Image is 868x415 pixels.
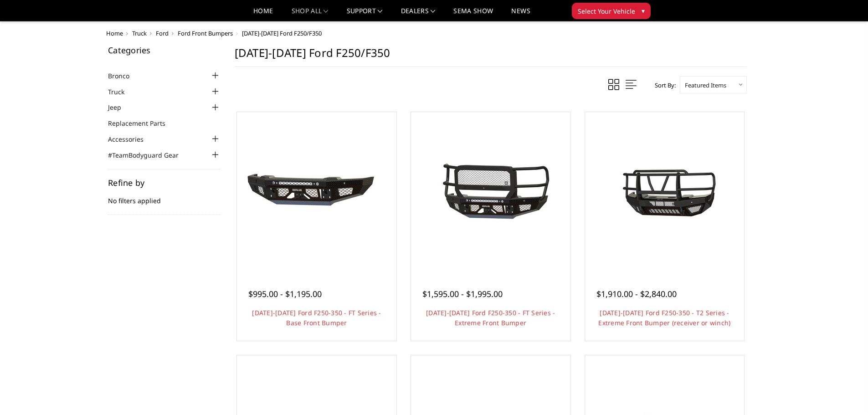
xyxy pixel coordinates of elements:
a: #TeamBodyguard Gear [108,150,190,160]
h1: [DATE]-[DATE] Ford F250/F350 [235,46,747,67]
a: 2023-2025 Ford F250-350 - FT Series - Base Front Bumper [239,114,394,269]
button: Select Your Vehicle [572,3,651,19]
a: [DATE]-[DATE] Ford F250-350 - FT Series - Base Front Bumper [252,308,381,327]
h5: Categories [108,46,221,54]
img: 2023-2025 Ford F250-350 - FT Series - Base Front Bumper [244,158,390,226]
a: 2023-2025 Ford F250-350 - FT Series - Extreme Front Bumper 2023-2025 Ford F250-350 - FT Series - ... [413,114,568,269]
a: News [511,8,530,21]
span: ▾ [642,6,645,15]
a: Accessories [108,134,155,144]
a: Home [253,8,273,21]
a: Bronco [108,71,141,81]
div: No filters applied [108,179,221,215]
img: 2023-2025 Ford F250-350 - T2 Series - Extreme Front Bumper (receiver or winch) [591,151,737,232]
a: [DATE]-[DATE] Ford F250-350 - T2 Series - Extreme Front Bumper (receiver or winch) [598,308,730,327]
span: $995.00 - $1,195.00 [248,288,322,299]
a: Replacement Parts [108,118,177,128]
span: [DATE]-[DATE] Ford F250/F350 [242,29,322,37]
a: Ford Front Bumpers [178,29,233,37]
a: Truck [132,29,147,37]
a: Jeep [108,102,133,112]
span: Select Your Vehicle [578,6,635,16]
a: Truck [108,87,136,97]
a: SEMA Show [453,8,493,21]
a: [DATE]-[DATE] Ford F250-350 - FT Series - Extreme Front Bumper [426,308,555,327]
a: Ford [156,29,169,37]
h5: Refine by [108,179,221,187]
span: $1,910.00 - $2,840.00 [596,288,677,299]
a: Home [106,29,123,37]
a: 2023-2025 Ford F250-350 - T2 Series - Extreme Front Bumper (receiver or winch) 2023-2025 Ford F25... [587,114,742,269]
label: Sort By: [650,78,676,92]
a: shop all [292,8,329,21]
a: Support [347,8,383,21]
a: Dealers [401,8,436,21]
span: $1,595.00 - $1,995.00 [422,288,503,299]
